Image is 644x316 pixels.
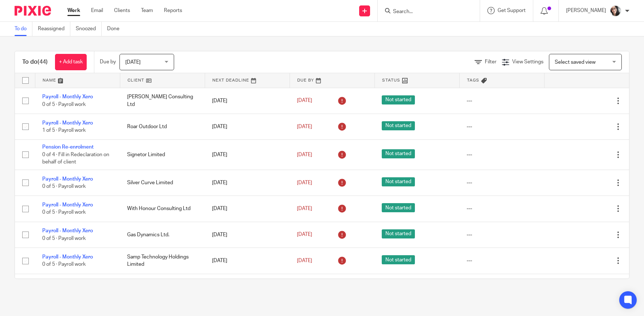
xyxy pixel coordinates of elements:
td: With Honour Consulting Ltd [120,196,205,222]
span: Not started [382,149,415,158]
a: Pension Re-enrolment [42,145,94,150]
td: [DATE] [205,170,290,195]
a: Done [107,22,125,36]
span: Not started [382,203,415,212]
td: [DATE] [205,140,290,170]
a: Team [141,7,153,14]
td: [DATE] [205,248,290,274]
span: [DATE] [297,152,312,157]
span: Tags [467,78,479,82]
h1: To do [22,58,48,66]
a: Work [67,7,80,14]
span: [DATE] [297,180,312,185]
a: Reports [164,7,182,14]
td: [DATE] [205,88,290,114]
span: View Settings [512,59,543,64]
p: Due by [100,58,116,66]
div: --- [467,151,537,158]
span: 0 of 4 · Fill in Redeclaration on behalf of client [42,152,109,165]
div: --- [467,123,537,130]
td: Silver Curve Limited [120,170,205,195]
a: Payroll - Monthly Xero [42,94,93,99]
span: Filter [485,59,496,64]
td: Roar Outdoor Ltd [120,114,205,139]
img: me%20(1).jpg [610,5,621,17]
span: 1 of 5 · Payroll work [42,128,86,133]
span: Select saved view [555,60,596,65]
a: Payroll - Monthly Xero [42,228,93,233]
span: [DATE] [297,98,312,103]
span: Not started [382,95,415,104]
span: 0 of 5 · Payroll work [42,210,86,215]
div: --- [467,205,537,212]
span: [DATE] [297,232,312,237]
span: (44) [38,59,48,65]
td: [DATE] [205,114,290,139]
a: Reassigned [38,22,70,36]
a: Snoozed [76,22,102,36]
div: --- [467,179,537,186]
div: --- [467,257,537,264]
a: Email [91,7,103,14]
img: Pixie [15,6,51,16]
a: Clients [114,7,130,14]
td: Samp Technology Holdings Limited [120,248,205,274]
p: [PERSON_NAME] [566,7,606,14]
span: [DATE] [125,60,141,65]
td: Signetor Limited [120,140,205,170]
span: 0 of 5 · Payroll work [42,262,86,267]
div: --- [467,97,537,104]
td: Myriad Defence Ltd [120,274,205,300]
span: [DATE] [297,206,312,211]
span: Not started [382,177,415,186]
a: Payroll - Monthly Xero [42,254,93,260]
span: [DATE] [297,258,312,263]
div: --- [467,231,537,238]
td: [DATE] [205,196,290,222]
span: Not started [382,121,415,130]
span: Not started [382,255,415,264]
td: [PERSON_NAME] Consulting Ltd [120,88,205,114]
a: Payroll - Monthly Xero [42,177,93,182]
td: Gas Dynamics Ltd. [120,222,205,248]
input: Search [392,9,458,15]
a: To do [15,22,32,36]
span: 0 of 5 · Payroll work [42,102,86,107]
span: Not started [382,229,415,238]
span: Get Support [498,8,526,13]
span: 0 of 5 · Payroll work [42,184,86,189]
a: + Add task [55,54,87,70]
span: 0 of 5 · Payroll work [42,236,86,241]
a: Payroll - Monthly Xero [42,202,93,208]
span: [DATE] [297,124,312,129]
td: [DATE] [205,222,290,248]
a: Payroll - Monthly Xero [42,121,93,126]
td: [DATE] [205,274,290,300]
